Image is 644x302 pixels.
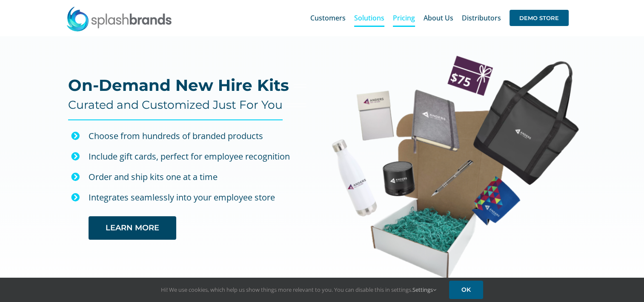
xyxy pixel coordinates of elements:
a: Customers [310,4,346,32]
span: Pricing [393,15,415,21]
span: Solutions [354,15,384,21]
span: About Us [424,15,453,21]
a: LEARN MORE [89,216,176,240]
h2: On-Demand New Hire Kits [68,77,289,94]
a: Settings [412,286,436,293]
a: Distributors [462,4,501,32]
a: Pricing [393,4,415,32]
img: SplashBrands.com Logo [66,6,172,32]
a: DEMO STORE [509,4,569,32]
p: Order and ship kits one at a time [89,170,307,184]
div: Choose from hundreds of branded products [89,129,307,143]
nav: Main Menu [310,4,569,32]
span: Hi! We use cookies, which help us show things more relevant to you. You can disable this in setti... [161,286,436,293]
span: Distributors [462,15,501,21]
h4: Curated and Customized Just For You [68,98,283,112]
span: LEARN MORE [106,224,159,232]
span: DEMO STORE [509,10,569,26]
a: OK [449,281,483,299]
img: Anders New Hire Kit Web Image-01 [331,55,579,280]
p: Integrates seamlessly into your employee store [89,190,307,205]
span: Customers [310,15,346,21]
div: Include gift cards, perfect for employee recognition [89,149,307,164]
